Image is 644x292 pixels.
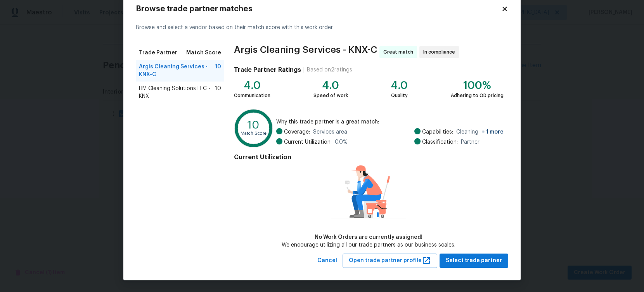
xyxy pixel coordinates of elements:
[335,138,348,146] span: 0.0 %
[284,128,310,136] span: Coverage:
[234,82,270,89] div: 4.0
[461,138,480,146] span: Partner
[313,92,348,99] div: Speed of work
[241,131,267,136] text: Match Score
[317,256,337,266] span: Cancel
[451,82,504,89] div: 100%
[215,85,221,100] span: 10
[314,254,340,268] button: Cancel
[234,66,301,74] h4: Trade Partner Ratings
[343,254,437,268] button: Open trade partner profile
[136,14,508,41] div: Browse and select a vendor based on their match score with this work order.
[422,128,453,136] span: Capabilities:
[276,118,504,126] span: Why this trade partner is a great match:
[301,66,307,74] div: |
[481,129,504,135] span: + 1 more
[307,66,352,74] div: Based on 2 ratings
[234,92,270,99] div: Communication
[139,49,177,57] span: Trade Partner
[282,241,455,249] div: We encourage utilizing all our trade partners as our business scales.
[282,233,455,241] div: No Work Orders are currently assigned!
[451,92,504,99] div: Adhering to OD pricing
[284,138,332,146] span: Current Utilization:
[383,48,416,56] span: Great match
[446,256,502,266] span: Select trade partner
[313,82,348,89] div: 4.0
[186,49,221,57] span: Match Score
[391,82,408,89] div: 4.0
[423,48,458,56] span: In compliance
[139,63,215,78] span: Argis Cleaning Services - KNX-C
[139,85,215,100] span: HM Cleaning Solutions LLC - KNX
[136,5,501,13] h2: Browse trade partner matches
[234,153,504,161] h4: Current Utilization
[456,128,504,136] span: Cleaning
[215,63,221,78] span: 10
[391,92,408,99] div: Quality
[248,120,260,130] text: 10
[440,254,508,268] button: Select trade partner
[313,128,347,136] span: Services area
[422,138,458,146] span: Classification:
[349,256,431,266] span: Open trade partner profile
[234,46,377,58] span: Argis Cleaning Services - KNX-C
